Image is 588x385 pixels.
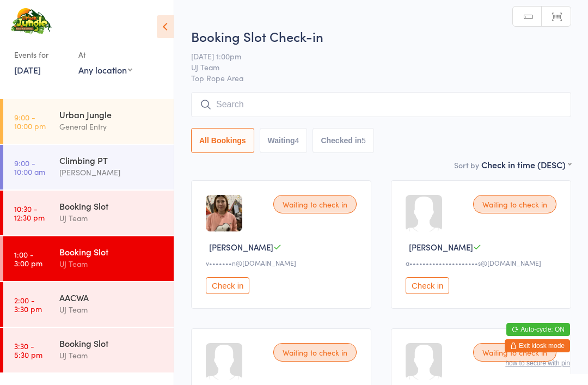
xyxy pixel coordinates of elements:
div: 5 [362,136,366,145]
button: Check in [206,277,249,294]
span: [DATE] 1:00pm [191,51,554,62]
button: Check in [406,277,449,294]
div: UJ Team [59,212,164,224]
div: 4 [295,136,299,145]
span: [PERSON_NAME] [409,241,473,253]
div: Climbing PT [59,154,164,166]
img: Urban Jungle Indoor Rock Climbing [11,8,52,35]
button: how to secure with pin [505,359,570,367]
time: 2:00 - 3:30 pm [14,296,42,313]
input: Search [191,92,571,117]
button: Waiting4 [260,128,308,153]
time: 9:00 - 10:00 am [14,158,45,176]
div: [PERSON_NAME] [59,166,164,179]
div: Urban Jungle [59,108,164,120]
span: [PERSON_NAME] [209,241,273,253]
div: At [78,46,132,64]
div: General Entry [59,120,164,133]
span: Top Rope Area [191,72,571,83]
a: 2:00 -3:30 pmAACWAUJ Team [3,282,174,327]
a: 9:00 -10:00 pmUrban JungleGeneral Entry [3,99,174,144]
div: Waiting to check in [273,195,357,213]
div: Check in time (DESC) [481,158,571,170]
time: 1:00 - 3:00 pm [14,250,42,267]
div: v•••••••n@[DOMAIN_NAME] [206,258,360,267]
button: Checked in5 [313,128,374,153]
button: Exit kiosk mode [505,339,570,352]
time: 9:00 - 10:00 pm [14,113,46,130]
div: Booking Slot [59,337,164,349]
div: AACWA [59,291,164,303]
div: Booking Slot [59,200,164,212]
label: Sort by [454,160,479,170]
div: Any location [78,64,132,76]
div: Waiting to check in [473,343,556,362]
h2: Booking Slot Check-in [191,27,571,45]
div: UJ Team [59,303,164,316]
a: 3:30 -5:30 pmBooking SlotUJ Team [3,328,174,372]
div: Waiting to check in [273,343,357,362]
a: 10:30 -12:30 pmBooking SlotUJ Team [3,191,174,235]
button: Auto-cycle: ON [506,323,570,336]
span: UJ Team [191,62,554,72]
div: UJ Team [59,258,164,270]
a: 1:00 -3:00 pmBooking SlotUJ Team [3,236,174,281]
div: a•••••••••••••••••••••s@[DOMAIN_NAME] [406,258,560,267]
a: 9:00 -10:00 amClimbing PT[PERSON_NAME] [3,145,174,190]
button: All Bookings [191,128,254,153]
img: image1751535972.png [206,195,242,231]
a: [DATE] [14,64,41,76]
div: Waiting to check in [473,195,556,213]
div: UJ Team [59,349,164,362]
div: Events for [14,46,68,64]
div: Booking Slot [59,246,164,258]
time: 3:30 - 5:30 pm [14,341,42,359]
time: 10:30 - 12:30 pm [14,204,45,222]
